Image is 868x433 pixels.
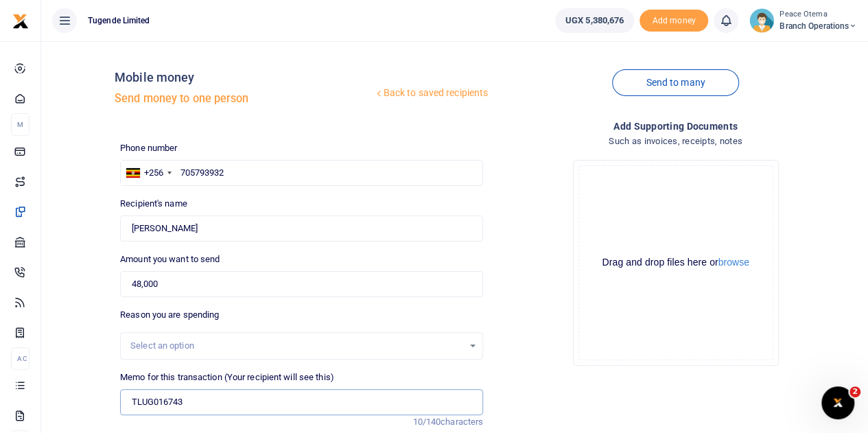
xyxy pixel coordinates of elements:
[120,215,483,242] input: Loading name...
[115,92,373,106] h5: Send money to one person
[373,81,489,106] a: Back to saved recipients
[130,339,463,353] div: Select an option
[115,70,373,85] h4: Mobile money
[779,20,857,32] span: Branch Operations
[11,347,30,370] li: Ac
[555,8,634,33] a: UGX 5,380,676
[120,253,220,266] label: Amount you want to send
[640,10,708,32] li: Toup your wallet
[120,271,483,297] input: UGX
[121,161,176,185] div: Uganda: +256
[120,160,483,186] input: Enter phone number
[821,386,854,419] iframe: Intercom live chat
[120,141,177,155] label: Phone number
[718,257,749,267] button: browse
[640,10,708,32] span: Add money
[749,8,774,33] img: profile-user
[120,389,483,415] input: Enter extra information
[550,8,640,33] li: Wallet ballance
[144,166,163,180] div: +256
[120,371,334,384] label: Memo for this transaction (Your recipient will see this)
[779,9,857,21] small: Peace Otema
[579,256,773,269] div: Drag and drop files here or
[11,113,30,136] li: M
[12,13,29,30] img: logo-small
[82,14,156,27] span: Tugende Limited
[565,14,624,27] span: UGX 5,380,676
[612,69,738,96] a: Send to many
[494,134,857,149] h4: Such as invoices, receipts, notes
[494,119,857,134] h4: Add supporting Documents
[12,15,29,25] a: logo-small logo-large logo-large
[849,386,860,397] span: 2
[120,197,187,211] label: Recipient's name
[749,8,857,33] a: profile-user Peace Otema Branch Operations
[120,308,219,322] label: Reason you are spending
[640,14,708,25] a: Add money
[573,160,779,366] div: File Uploader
